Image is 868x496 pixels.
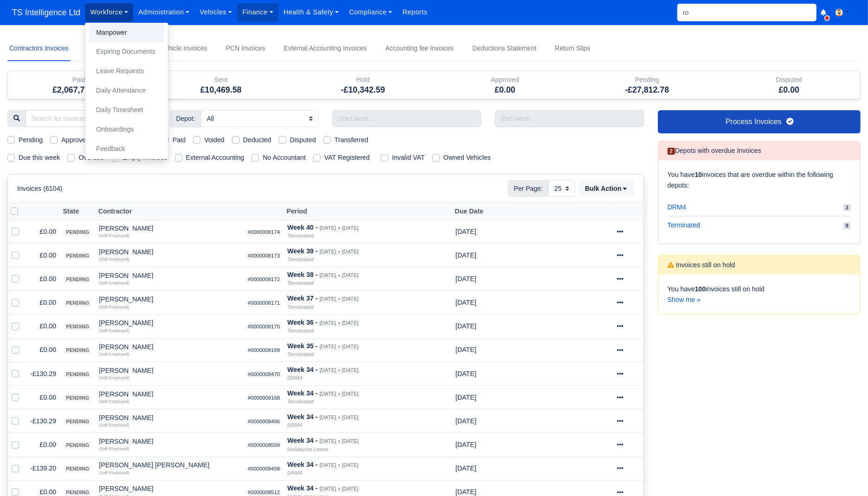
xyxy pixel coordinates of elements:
[99,367,240,374] div: [PERSON_NAME]
[695,171,702,178] strong: 10
[99,272,240,279] div: [PERSON_NAME]
[287,342,317,350] strong: Week 35 -
[99,471,129,475] small: (Self-Employed)
[64,347,91,354] span: pending
[456,251,476,259] span: 1 month from now
[194,3,237,21] a: Vehicles
[299,85,427,95] h5: -£10,342.59
[287,413,317,421] strong: Week 34 -
[668,220,700,231] span: Terminated
[725,85,853,95] h5: £0.00
[26,110,156,127] input: Search for invoices...
[26,362,60,385] td: -£130.29
[668,148,675,155] span: 2
[456,228,476,235] span: 1 month from now
[456,488,476,496] span: 2 weeks from now
[99,485,240,492] div: [PERSON_NAME]
[61,135,90,145] label: Approved
[470,36,538,61] a: Deductions Statement
[287,352,314,357] i: Terminated
[157,85,285,95] h5: £10,469.58
[99,257,129,262] small: (Self-Employed)
[287,233,314,239] i: Terminated
[89,42,164,62] a: Expiring Documents
[658,110,861,133] a: Process Invoices
[668,198,851,217] a: DRM4 2
[89,62,164,81] a: Leave Requests
[248,229,280,235] small: #0000008174
[434,71,576,99] div: Approved
[287,304,314,310] i: Terminated
[320,486,359,492] small: [DATE] » [DATE]
[444,152,491,163] label: Owned Vehicles
[456,275,476,283] span: 1 month from now
[99,462,240,468] div: [PERSON_NAME] [PERSON_NAME]
[85,3,133,21] a: Workforce
[495,110,643,127] input: End week...
[99,320,240,326] div: [PERSON_NAME]
[282,36,369,61] a: External Accounting Invoices
[583,85,711,95] h5: -£27,812.78
[299,75,427,85] div: Hold
[456,346,476,353] span: 3 weeks from now
[89,100,164,120] a: Daily Timesheet
[99,399,129,404] small: (Self-Employed)
[26,457,60,480] td: -£139.20
[287,399,314,404] i: Terminated
[392,152,425,163] label: Invalid VAT
[8,71,150,99] div: Paid
[843,222,851,229] span: 8
[287,375,302,381] i: DRM4
[725,75,853,85] div: Disputed
[456,394,476,401] span: 2 weeks from now
[78,152,104,163] label: Overdue
[287,437,317,444] strong: Week 34 -
[89,23,164,43] a: Manpower
[17,185,62,193] h6: Invoices (6104)
[248,442,280,448] small: #0000008509
[99,391,240,397] div: [PERSON_NAME]
[287,366,317,373] strong: Week 34 -
[287,280,314,286] i: Terminated
[320,272,359,278] small: [DATE] » [DATE]
[668,202,686,213] span: DRM4
[95,203,244,220] th: Contractor
[64,418,91,425] span: pending
[26,433,60,457] td: £0.00
[701,389,868,496] div: Chat Widget
[64,229,91,236] span: pending
[159,36,209,61] a: Vehicle Invoices
[99,305,129,309] small: (Self-Employed)
[320,414,359,421] small: [DATE] » [DATE]
[456,299,476,306] span: 1 month from now
[186,152,244,163] label: External Accounting
[64,371,91,378] span: pending
[64,395,91,402] span: pending
[579,181,634,196] button: Bulk Action
[287,224,317,231] strong: Week 40 -
[695,285,706,293] strong: 100
[320,438,359,444] small: [DATE] » [DATE]
[287,484,317,492] strong: Week 34 -
[248,276,280,282] small: #0000008172
[19,152,60,163] label: Due this week
[15,85,143,95] h5: £2,067,719.84
[150,71,292,99] div: Sent
[456,322,476,330] span: 4 weeks from now
[7,4,85,22] a: TS Intelligence Ltd
[26,244,60,267] td: £0.00
[99,438,240,445] div: [PERSON_NAME]
[248,395,280,401] small: #0000008168
[26,409,60,433] td: -£130.29
[320,320,359,326] small: [DATE] » [DATE]
[456,441,476,448] span: 1 week from now
[668,147,761,155] h6: Depots with overdue Invoices
[248,300,280,306] small: #0000008171
[320,391,359,397] small: [DATE] » [DATE]
[287,247,317,255] strong: Week 39 -
[99,281,129,285] small: (Self-Employed)
[173,135,186,145] label: Paid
